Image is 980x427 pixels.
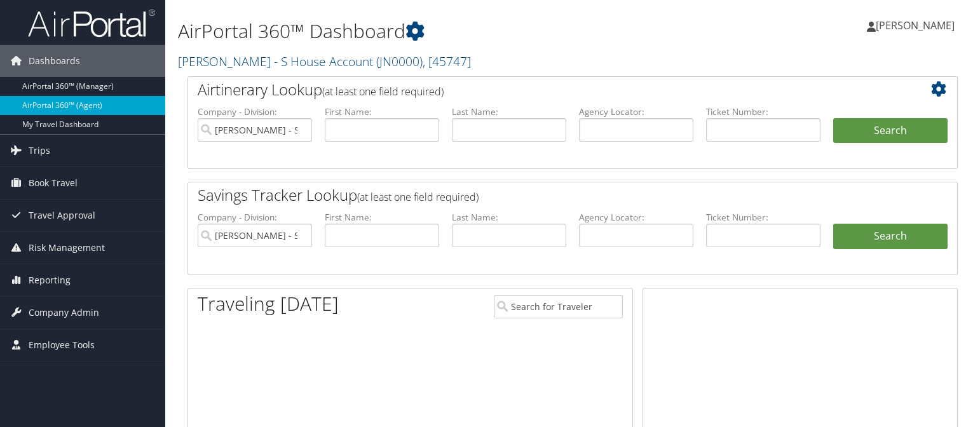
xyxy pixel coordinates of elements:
span: , [ 45747 ] [423,53,471,70]
button: Search [833,118,948,144]
input: Search for Traveler [494,295,623,318]
input: search accounts [198,224,312,247]
span: Company Admin [29,297,99,329]
span: Travel Approval [29,200,95,231]
a: Search [833,224,948,249]
label: First Name: [325,105,439,118]
label: Ticket Number: [706,105,820,118]
span: Reporting [29,264,71,296]
h2: Airtinerary Lookup [198,79,883,100]
label: Last Name: [452,105,566,118]
span: (at least one field required) [322,85,444,98]
a: [PERSON_NAME] - S House Account [178,53,471,70]
img: airportal-logo.png [28,8,155,38]
span: Dashboards [29,45,80,77]
label: First Name: [325,211,439,224]
span: Risk Management [29,232,105,264]
label: Company - Division: [198,211,312,224]
label: Company - Division: [198,105,312,118]
span: Book Travel [29,167,78,199]
label: Agency Locator: [579,105,693,118]
span: ( JN0000 ) [376,53,423,70]
h1: Traveling [DATE] [198,290,339,317]
label: Last Name: [452,211,566,224]
span: Trips [29,135,50,166]
span: Employee Tools [29,329,95,361]
span: (at least one field required) [357,190,479,204]
label: Agency Locator: [579,211,693,224]
h2: Savings Tracker Lookup [198,184,883,206]
a: [PERSON_NAME] [867,6,967,44]
h1: AirPortal 360™ Dashboard [178,18,704,44]
span: [PERSON_NAME] [876,18,955,32]
label: Ticket Number: [706,211,820,224]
